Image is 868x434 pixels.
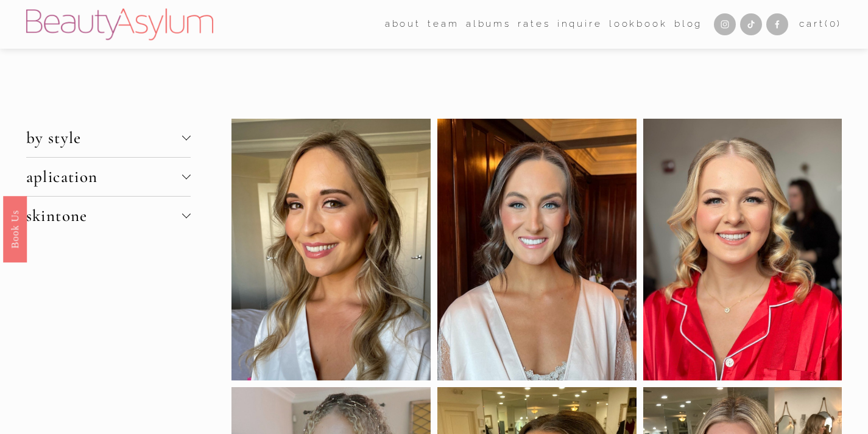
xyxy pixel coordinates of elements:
[26,128,182,148] span: by style
[518,15,550,34] a: Rates
[428,16,459,33] span: team
[766,13,788,35] a: Facebook
[674,15,702,34] a: Blog
[26,9,213,40] img: Beauty Asylum | Bridal Hair &amp; Makeup Charlotte &amp; Atlanta
[714,13,736,35] a: Instagram
[385,15,421,34] a: folder dropdown
[830,18,838,29] span: 0
[609,15,668,34] a: Lookbook
[428,15,459,34] a: folder dropdown
[26,167,182,187] span: aplication
[26,119,191,157] button: by style
[799,16,842,33] a: 0 items in cart
[3,195,27,262] a: Book Us
[26,206,182,226] span: skintone
[385,16,421,33] span: about
[557,15,602,34] a: Inquire
[26,158,191,196] button: aplication
[740,13,762,35] a: TikTok
[466,15,511,34] a: albums
[26,197,191,235] button: skintone
[825,18,842,29] span: ( )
